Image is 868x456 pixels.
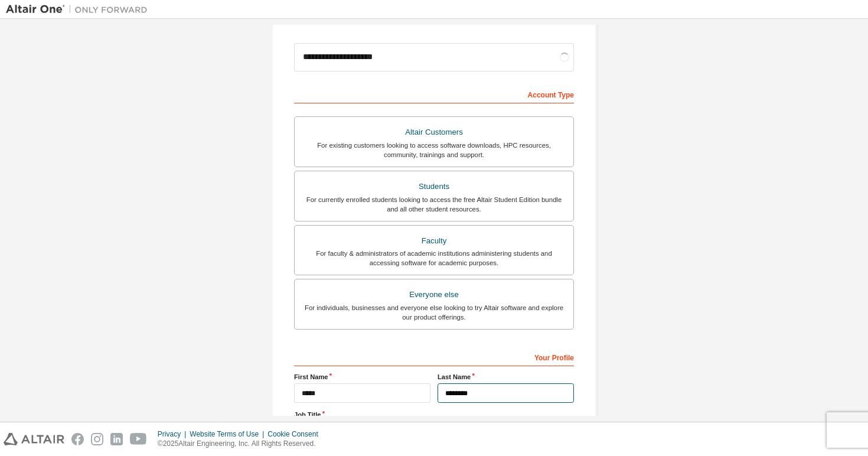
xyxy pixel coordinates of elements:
[294,410,574,419] label: Job Title
[294,372,430,382] label: First Name
[302,178,566,195] div: Students
[190,429,267,439] div: Website Terms of Use
[302,249,566,268] div: For faculty & administrators of academic institutions administering students and accessing softwa...
[267,429,325,439] div: Cookie Consent
[158,429,190,439] div: Privacy
[302,124,566,141] div: Altair Customers
[71,433,84,445] img: facebook.svg
[302,303,566,322] div: For individuals, businesses and everyone else looking to try Altair software and explore our prod...
[302,195,566,214] div: For currently enrolled students looking to access the free Altair Student Edition bundle and all ...
[302,233,566,249] div: Faculty
[110,433,123,445] img: linkedin.svg
[130,433,147,445] img: youtube.svg
[294,347,574,366] div: Your Profile
[158,439,325,449] p: © 2025 Altair Engineering, Inc. All Rights Reserved.
[91,433,103,445] img: instagram.svg
[302,141,566,159] div: For existing customers looking to access software downloads, HPC resources, community, trainings ...
[4,433,64,445] img: altair_logo.svg
[294,84,574,103] div: Account Type
[438,372,574,382] label: Last Name
[302,286,566,303] div: Everyone else
[6,4,154,15] img: Altair One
